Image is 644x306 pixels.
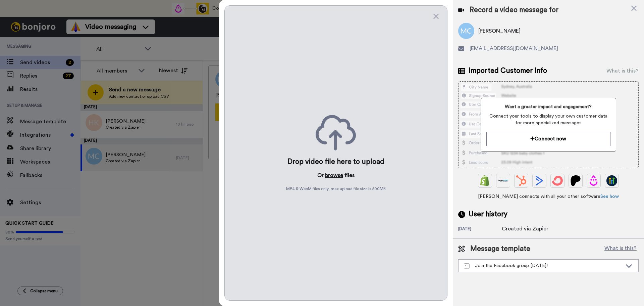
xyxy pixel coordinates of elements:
[480,175,490,186] img: Shopify
[516,175,527,186] img: Hubspot
[600,194,619,199] a: See how
[325,171,343,179] button: browse
[486,103,610,110] span: Want a greater impact and engagement?
[588,175,599,186] img: Drip
[287,157,384,167] div: Drop video file here to upload
[606,67,639,75] div: What is this?
[486,132,610,146] button: Connect now
[602,244,639,254] button: What is this?
[606,175,617,186] img: GoHighLevel
[552,175,563,186] img: ConvertKit
[286,186,386,191] span: MP4 & WebM files only, max upload file size is 500 MB
[464,262,622,269] div: Join the Facebook group [DATE]!
[469,209,507,219] span: User history
[502,225,548,233] div: Created via Zapier
[464,263,470,269] img: Message-temps.svg
[458,226,502,233] div: [DATE]
[570,175,581,186] img: Patreon
[486,113,610,126] span: Connect your tools to display your own customer data for more specialized messages
[498,175,508,186] img: Ontraport
[469,66,547,76] span: Imported Customer Info
[317,171,355,179] p: Or files
[458,193,639,200] span: [PERSON_NAME] connects with all your other software
[534,175,545,186] img: ActiveCampaign
[470,244,530,254] span: Message template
